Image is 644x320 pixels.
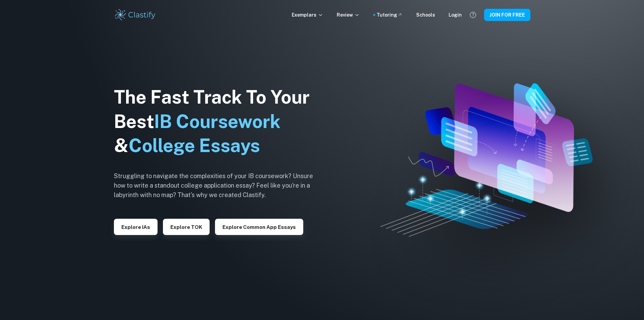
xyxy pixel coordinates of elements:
[154,111,281,132] span: IB Coursework
[114,85,324,158] h1: The Fast Track To Your Best &
[292,11,323,19] p: Exemplars
[380,83,593,237] img: Clastify hero
[416,11,435,19] a: Schools
[215,223,303,230] a: Explore Common App essays
[449,11,462,19] a: Login
[337,11,360,19] p: Review
[467,9,479,21] button: Help and Feedback
[215,219,303,235] button: Explore Common App essays
[128,135,260,156] span: College Essays
[114,171,324,200] h6: Struggling to navigate the complexities of your IB coursework? Unsure how to write a standout col...
[163,223,210,230] a: Explore TOK
[114,223,158,230] a: Explore IAs
[484,9,530,21] button: JOIN FOR FREE
[163,219,210,235] button: Explore TOK
[114,8,157,22] img: Clastify logo
[377,11,403,19] a: Tutoring
[114,219,158,235] button: Explore IAs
